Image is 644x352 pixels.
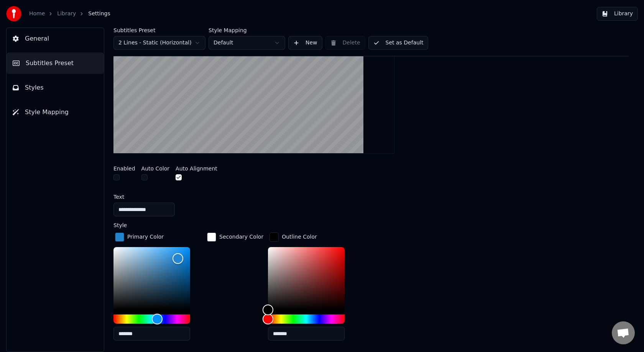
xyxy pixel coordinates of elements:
[7,28,104,49] button: General
[268,231,319,243] button: Outline Color
[268,247,345,310] div: Color
[205,231,265,243] button: Secondary Color
[25,34,49,43] span: General
[57,10,76,18] a: Library
[612,321,635,344] div: Open chat
[597,7,638,21] button: Library
[209,28,285,33] label: Style Mapping
[219,233,263,241] div: Secondary Color
[141,166,170,171] label: Auto Color
[113,231,165,243] button: Primary Color
[29,10,110,18] nav: breadcrumb
[29,10,45,18] a: Home
[26,59,74,68] span: Subtitles Preset
[282,233,317,241] div: Outline Color
[113,194,124,200] label: Text
[176,166,217,171] label: Auto Alignment
[25,83,44,92] span: Styles
[127,233,164,241] div: Primary Color
[25,108,69,117] span: Style Mapping
[7,102,104,123] button: Style Mapping
[288,36,322,50] button: New
[113,314,190,324] div: Hue
[368,36,429,50] button: Set as Default
[88,10,110,18] span: Settings
[113,166,135,171] label: Enabled
[113,247,190,310] div: Color
[113,223,127,228] label: Style
[7,52,104,74] button: Subtitles Preset
[268,314,345,324] div: Hue
[7,77,104,98] button: Styles
[6,6,21,21] img: youka
[113,28,205,33] label: Subtitles Preset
